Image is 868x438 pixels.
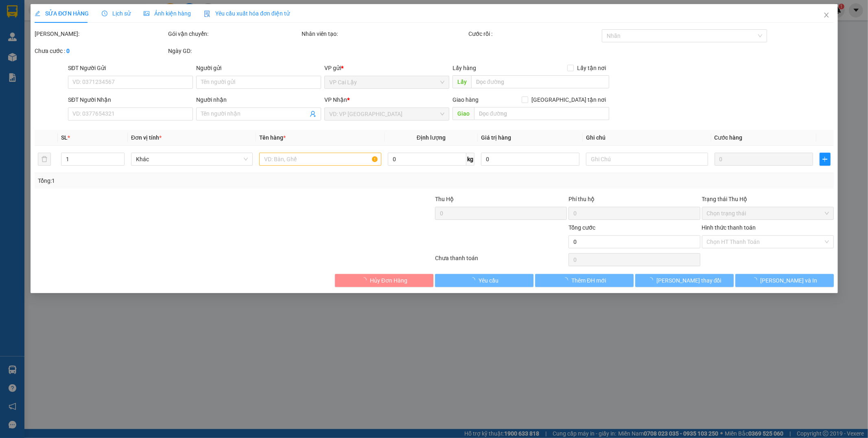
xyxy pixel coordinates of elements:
[452,65,476,71] span: Lấy hàng
[481,134,511,141] span: Giá trị hàng
[204,11,210,17] img: icon
[574,64,609,72] span: Lấy tận nơi
[259,134,286,141] span: Tên hàng
[635,274,733,287] button: [PERSON_NAME] thay đổi
[102,10,131,17] span: Lịch sử
[568,224,595,231] span: Tổng cước
[702,195,833,204] div: Trạng thái Thu Hộ
[562,277,571,283] span: loading
[823,12,829,18] span: close
[583,130,711,146] th: Ghi chú
[324,64,449,72] div: VP gửi
[168,46,300,55] div: Ngày GD:
[144,11,149,16] span: picture
[586,153,708,166] input: Ghi Chú
[751,277,760,283] span: loading
[434,254,568,268] div: Chưa thanh toán
[335,274,433,287] button: Hủy Đơn Hàng
[144,10,191,17] span: Ảnh kiện hàng
[66,48,70,54] b: 0
[324,96,347,103] span: VP Nhận
[68,64,193,72] div: SĐT Người Gửi
[370,276,407,285] span: Hủy Đơn Hàng
[479,276,498,285] span: Yêu cầu
[760,276,817,285] span: [PERSON_NAME] và In
[535,274,633,287] button: Thêm ĐH mới
[568,195,700,207] div: Phí thu hộ
[310,111,316,117] span: user-add
[735,274,833,287] button: [PERSON_NAME] và In
[435,196,453,202] span: Thu Hộ
[361,277,370,283] span: loading
[656,276,722,285] span: [PERSON_NAME] thay đổi
[468,29,600,38] div: Cước rồi :
[470,277,479,283] span: loading
[196,95,321,104] div: Người nhận
[466,153,474,166] span: kg
[714,134,742,141] span: Cước hàng
[471,75,609,88] input: Dọc đường
[35,11,40,16] span: edit
[819,153,830,166] button: plus
[38,176,335,185] div: Tổng: 1
[329,76,444,88] span: VP Cai Lậy
[820,156,830,162] span: plus
[35,29,166,38] div: [PERSON_NAME]:
[131,134,162,141] span: Đơn vị tính
[168,29,300,38] div: Gói vận chuyển:
[815,4,837,27] button: Close
[435,274,533,287] button: Yêu cầu
[452,75,471,88] span: Lấy
[702,224,756,231] label: Hình thức thanh toán
[35,10,89,17] span: SỬA ĐƠN HÀNG
[706,207,829,219] span: Chọn trạng thái
[302,29,467,38] div: Nhân viên tạo:
[136,153,248,165] span: Khác
[571,276,606,285] span: Thêm ĐH mới
[196,64,321,72] div: Người gửi
[38,153,51,166] button: delete
[204,10,290,17] span: Yêu cầu xuất hóa đơn điện tử
[102,11,107,16] span: clock-circle
[452,96,478,103] span: Giao hàng
[259,153,381,166] input: VD: Bàn, Ghế
[68,95,193,104] div: SĐT Người Nhận
[647,277,656,283] span: loading
[714,153,813,166] input: 0
[61,134,68,141] span: SL
[474,107,609,120] input: Dọc đường
[528,95,609,104] span: [GEOGRAPHIC_DATA] tận nơi
[452,107,474,120] span: Giao
[35,46,166,55] div: Chưa cước :
[417,134,446,141] span: Định lượng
